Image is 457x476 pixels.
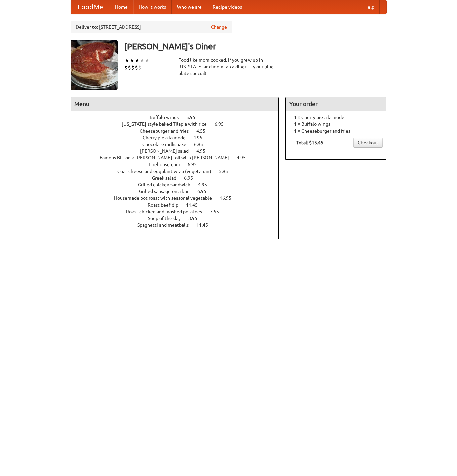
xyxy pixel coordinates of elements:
span: [US_STATE]-style baked Tilapia with rice [122,121,214,127]
a: Buffalo wings 5.95 [150,115,208,120]
span: Grilled sausage on a bun [139,189,196,194]
a: Roast chicken and mashed potatoes 7.55 [126,209,231,214]
span: 4.95 [237,155,253,160]
a: [US_STATE]-style baked Tilapia with rice 6.95 [122,121,236,127]
span: Buffalo wings [150,115,185,120]
span: Goat cheese and eggplant wrap (vegetarian) [117,169,218,174]
span: Housemade pot roast with seasonal vegetable [114,195,219,201]
span: 16.95 [220,195,238,201]
span: Chocolate milkshake [142,142,193,147]
li: $ [135,64,138,71]
a: Firehouse chili 6.95 [149,162,209,167]
span: Firehouse chili [149,162,187,167]
span: 11.45 [186,202,204,208]
span: Soup of the day [148,216,187,221]
a: Soup of the day 8.95 [148,216,210,221]
span: 11.45 [196,222,215,228]
a: Housemade pot roast with seasonal vegetable 16.95 [114,195,244,201]
span: 6.95 [197,189,213,194]
a: Roast beef dip 11.45 [148,202,210,208]
span: Spaghetti and meatballs [137,222,195,228]
span: Cherry pie a la mode [143,135,192,140]
a: Grilled chicken sandwich 4.95 [138,182,220,187]
img: angular.jpg [71,40,118,90]
li: ★ [145,57,150,64]
a: Spaghetti and meatballs 11.45 [137,222,221,228]
div: Food like mom cooked, if you grew up in [US_STATE] and mom ran a diner. Try our blue plate special! [178,57,279,77]
span: 6.95 [215,121,230,127]
span: 4.55 [196,128,212,134]
span: 5.95 [186,115,202,120]
span: 6.95 [188,162,203,167]
span: 5.95 [219,169,235,174]
span: 6.95 [194,142,210,147]
span: [PERSON_NAME] salad [140,148,195,154]
li: 1 × Cheeseburger and fries [289,127,383,134]
span: Grilled chicken sandwich [138,182,197,187]
li: 1 × Buffalo wings [289,121,383,127]
a: Recipe videos [207,0,247,14]
a: Help [359,0,380,14]
a: Chocolate milkshake 6.95 [142,142,216,147]
span: 4.95 [196,148,212,154]
li: ★ [135,57,140,64]
a: FoodMe [71,0,110,14]
a: Greek salad 6.95 [152,175,205,181]
span: Roast chicken and mashed potatoes [126,209,209,214]
span: 4.95 [198,182,214,187]
span: Roast beef dip [148,202,185,208]
a: How it works [133,0,172,14]
span: Famous BLT on a [PERSON_NAME] roll with [PERSON_NAME] [100,155,236,160]
span: Cheeseburger and fries [140,128,195,134]
li: ★ [140,57,145,64]
h4: Your order [286,97,386,111]
li: $ [131,64,135,71]
span: Greek salad [152,175,183,181]
a: [PERSON_NAME] salad 4.95 [140,148,218,154]
h4: Menu [71,97,279,111]
a: Checkout [353,138,383,148]
li: $ [128,64,131,71]
li: $ [124,64,128,71]
li: ★ [124,57,129,64]
a: Cheeseburger and fries 4.55 [140,128,218,134]
li: 1 × Cherry pie a la mode [289,114,383,121]
span: 7.55 [210,209,226,214]
a: Change [211,24,227,30]
span: 8.95 [188,216,204,221]
li: $ [138,64,141,71]
span: 6.95 [184,175,200,181]
a: Famous BLT on a [PERSON_NAME] roll with [PERSON_NAME] 4.95 [100,155,258,160]
a: Who we are [172,0,207,14]
li: ★ [129,57,135,64]
h3: [PERSON_NAME]'s Diner [124,40,387,53]
a: Goat cheese and eggplant wrap (vegetarian) 5.95 [117,169,240,174]
div: Deliver to: [STREET_ADDRESS] [71,21,232,33]
a: Home [110,0,133,14]
a: Cherry pie a la mode 4.95 [143,135,215,140]
span: 4.95 [193,135,209,140]
b: Total: $15.45 [296,140,323,145]
a: Grilled sausage on a bun 6.95 [139,189,219,194]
